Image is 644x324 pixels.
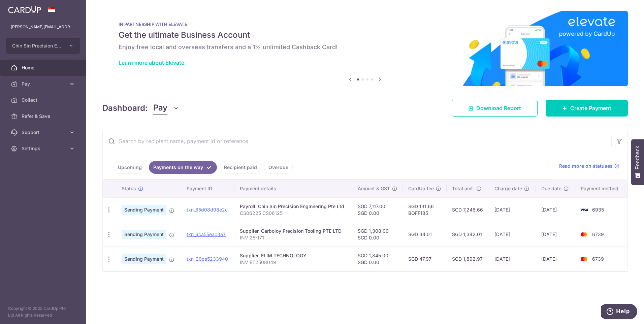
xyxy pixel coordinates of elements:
[570,104,611,112] span: Create Payment
[234,180,352,197] th: Payment details
[601,304,637,321] iframe: Opens a widget where you can find more information
[403,247,447,271] td: SGD 47.97
[592,256,604,262] span: 6739
[631,139,644,185] button: Feedback - Show survey
[22,64,66,71] span: Home
[489,197,536,222] td: [DATE]
[187,231,226,237] a: txn_6ca55eac3a7
[22,97,66,103] span: Collect
[476,104,521,112] span: Download Report
[577,255,591,263] img: Bank Card
[408,185,434,192] span: CardUp fee
[358,185,390,192] span: Amount & GST
[447,247,489,271] td: SGD 1,892.97
[220,161,261,174] a: Recipient paid
[536,197,575,222] td: [DATE]
[559,163,613,169] span: Read more on statuses
[8,5,41,13] img: CardUp
[22,113,66,120] span: Refer & Save
[577,230,591,238] img: Bank Card
[181,180,234,197] th: Payment ID
[494,185,522,192] span: Charge date
[352,222,403,247] td: SGD 1,308.00 SGD 0.00
[559,163,619,169] a: Read more on statuses
[119,22,612,27] p: IN PARTNERSHIP WITH ELEVATE
[102,11,628,86] img: Renovation banner
[546,100,628,117] a: Create Payment
[403,197,447,222] td: SGD 131.66 BOFF185
[592,207,604,213] span: 6935
[103,130,611,152] input: Search by recipient name, payment id or reference
[119,59,184,66] a: Learn more about Elevate
[452,100,538,117] a: Download Report
[122,254,166,264] span: Sending Payment
[240,228,347,234] div: Supplier. Carboloy Precision Tooling PTE LTD
[447,222,489,247] td: SGD 1,342.01
[240,203,347,210] div: Payroll. Chin Sin Precision Engineering Pte Ltd
[592,231,604,237] span: 6739
[187,256,228,262] a: txn_20ce5233940
[577,206,591,214] img: Bank Card
[240,210,347,217] p: CS06225 CS06125
[119,43,612,51] h6: Enjoy free local and overseas transfers and a 1% unlimited Cashback Card!
[240,252,347,259] div: Supplier. ELIM TECHNOLOGY
[352,247,403,271] td: SGD 1,845.00 SGD 0.00
[122,205,166,215] span: Sending Payment
[536,222,575,247] td: [DATE]
[240,234,347,241] p: INV 25-171
[536,247,575,271] td: [DATE]
[489,222,536,247] td: [DATE]
[12,42,62,49] span: Chin Sin Precision Engineering Pte Ltd
[575,180,627,197] th: Payment method
[114,161,146,174] a: Upcoming
[11,24,75,30] p: [PERSON_NAME][EMAIL_ADDRESS][DOMAIN_NAME]
[452,185,474,192] span: Total amt.
[22,80,66,87] span: Pay
[541,185,561,192] span: Due date
[153,102,179,115] button: Pay
[403,222,447,247] td: SGD 34.01
[352,197,403,222] td: SGD 7,117.00 SGD 0.00
[22,145,66,152] span: Settings
[119,30,612,40] h5: Get the ultimate Business Account
[149,161,217,174] a: Payments on the way
[122,185,136,192] span: Status
[240,259,347,266] p: INV ET2508049
[22,129,66,136] span: Support
[102,102,148,114] h4: Dashboard:
[635,146,641,169] span: Feedback
[6,38,80,54] button: Chin Sin Precision Engineering Pte Ltd
[187,207,228,213] a: txn_85d08d98e2c
[122,230,166,239] span: Sending Payment
[264,161,293,174] a: Overdue
[153,102,167,115] span: Pay
[447,197,489,222] td: SGD 7,248.66
[489,247,536,271] td: [DATE]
